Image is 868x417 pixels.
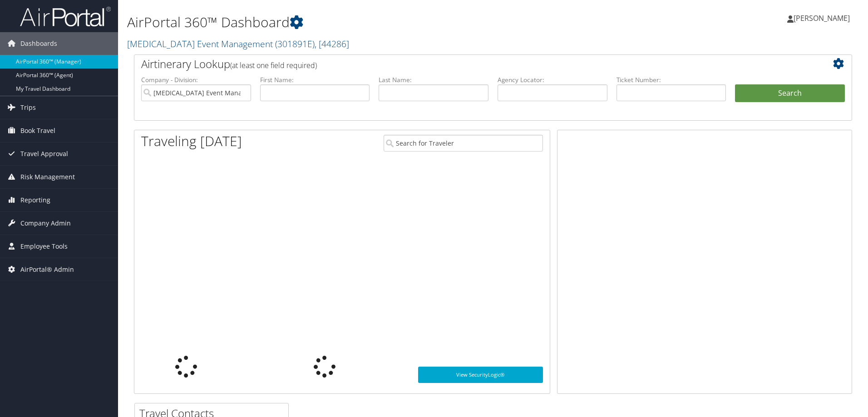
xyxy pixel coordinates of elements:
[20,258,74,281] span: AirPortal® Admin
[20,6,111,27] img: airportal-logo.png
[260,75,370,84] label: First Name:
[20,32,57,55] span: Dashboards
[384,135,543,152] input: Search for Traveler
[127,13,615,32] h1: AirPortal 360™ Dashboard
[20,166,75,188] span: Risk Management
[498,75,607,84] label: Agency Locator:
[20,96,36,119] span: Trips
[230,60,317,70] span: (at least one field required)
[20,235,68,258] span: Employee Tools
[315,38,349,50] span: , [ 44286 ]
[616,75,726,84] label: Ticket Number:
[418,367,543,383] a: View SecurityLogic®
[794,13,850,23] span: [PERSON_NAME]
[379,75,488,84] label: Last Name:
[20,189,50,211] span: Reporting
[20,119,55,142] span: Book Travel
[275,38,315,50] span: ( 301891E )
[141,75,251,84] label: Company - Division:
[20,142,68,165] span: Travel Approval
[141,56,785,72] h2: Airtinerary Lookup
[20,212,71,235] span: Company Admin
[127,38,349,50] a: [MEDICAL_DATA] Event Management
[735,84,845,103] button: Search
[787,5,859,32] a: [PERSON_NAME]
[141,132,242,151] h1: Traveling [DATE]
